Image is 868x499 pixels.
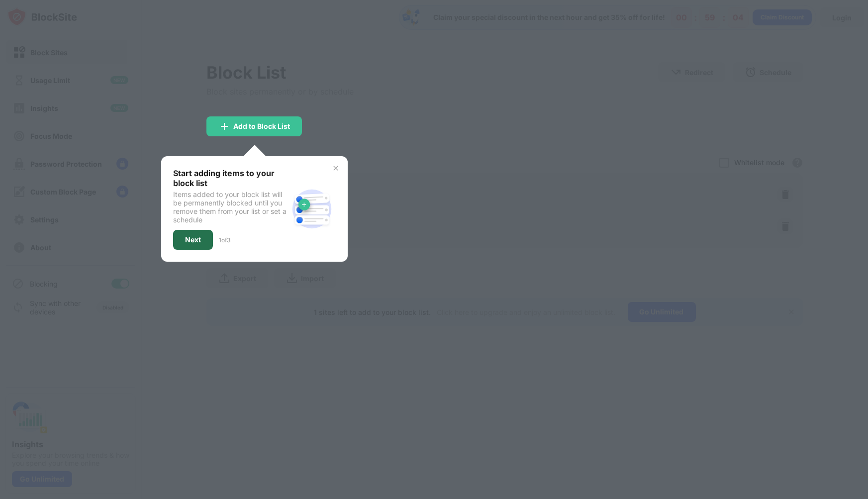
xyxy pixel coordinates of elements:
img: x-button.svg [332,164,340,172]
div: Start adding items to your block list [173,168,288,188]
div: Add to Block List [233,122,290,130]
div: 1 of 3 [219,236,230,244]
img: block-site.svg [288,185,336,233]
div: Next [185,236,201,244]
div: Items added to your block list will be permanently blocked until you remove them from your list o... [173,190,288,224]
